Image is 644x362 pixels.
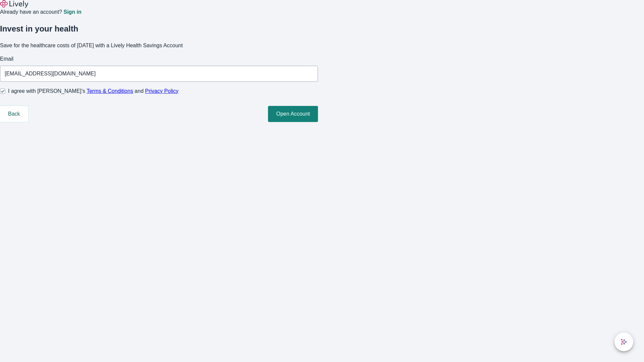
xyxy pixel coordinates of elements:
button: chat [614,333,633,351]
a: Terms & Conditions [87,88,133,94]
a: Sign in [63,9,81,15]
span: I agree with [PERSON_NAME]’s and [8,87,178,95]
svg: Lively AI Assistant [621,339,627,345]
a: Privacy Policy [145,88,179,94]
button: Open Account [268,106,318,122]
